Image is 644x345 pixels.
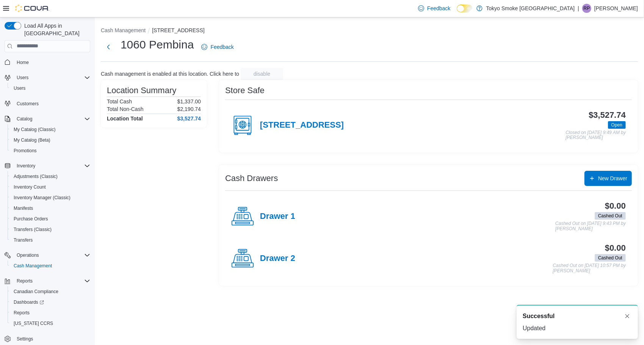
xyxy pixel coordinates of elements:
[14,173,58,180] span: Adjustments (Classic)
[566,130,626,140] p: Closed on [DATE] 9:49 AM by [PERSON_NAME]
[11,214,51,223] a: Purchase Orders
[11,125,59,134] a: My Catalog (Classic)
[14,195,71,201] span: Inventory Manager (Classic)
[14,320,53,326] span: [US_STATE] CCRS
[11,298,90,307] span: Dashboards
[14,114,90,123] span: Catalog
[611,122,622,128] span: Open
[14,99,90,108] span: Customers
[14,251,42,260] button: Operations
[8,286,93,297] button: Canadian Compliance
[11,183,90,192] span: Inventory Count
[14,310,30,316] span: Reports
[605,201,626,211] h3: $0.00
[241,68,283,80] button: disable
[11,261,55,270] a: Cash Management
[14,73,31,82] button: Users
[14,251,90,260] span: Operations
[11,319,56,328] a: [US_STATE] CCRS
[8,182,93,192] button: Inventory Count
[14,99,42,108] a: Customers
[101,27,146,33] button: Cash Management
[177,116,201,122] h4: $3,527.74
[11,287,90,296] span: Canadian Compliance
[17,252,39,258] span: Operations
[14,276,36,286] button: Reports
[605,244,626,253] h3: $0.00
[11,308,90,317] span: Reports
[598,175,627,182] span: New Drawer
[14,161,90,170] span: Inventory
[11,204,90,213] span: Manifests
[2,57,93,68] button: Home
[254,70,270,78] span: disable
[14,289,58,295] span: Canadian Compliance
[107,86,176,95] h3: Location Summary
[8,214,93,224] button: Purchase Orders
[14,299,44,305] span: Dashboards
[14,161,38,170] button: Inventory
[101,27,638,36] nav: An example of EuiBreadcrumbs
[11,308,33,317] a: Reports
[2,276,93,286] button: Reports
[17,75,28,81] span: Users
[8,224,93,235] button: Transfers (Classic)
[107,116,143,122] h4: Location Total
[8,171,93,182] button: Adjustments (Classic)
[594,4,638,13] p: [PERSON_NAME]
[101,71,239,77] p: Cash management is enabled at this location. Click here to
[152,27,204,33] button: [STREET_ADDRESS]
[8,318,93,329] button: [US_STATE] CCRS
[11,298,47,307] a: Dashboards
[11,136,90,145] span: My Catalog (Beta)
[210,43,233,51] span: Feedback
[553,263,626,273] p: Cashed Out on [DATE] 10:57 PM by [PERSON_NAME]
[14,334,90,343] span: Settings
[17,163,35,169] span: Inventory
[11,146,40,155] a: Promotions
[8,261,93,271] button: Cash Management
[623,312,632,321] button: Dismiss toast
[2,114,93,124] button: Catalog
[11,225,90,234] span: Transfers (Classic)
[11,84,90,93] span: Users
[17,59,29,66] span: Home
[2,333,93,344] button: Settings
[198,39,237,55] a: Feedback
[11,204,36,213] a: Manifests
[21,22,90,37] span: Load All Apps in [GEOGRAPHIC_DATA]
[11,193,90,202] span: Inventory Manager (Classic)
[608,121,626,129] span: Open
[2,98,93,109] button: Customers
[578,4,579,13] p: |
[589,111,626,120] h3: $3,527.74
[598,212,622,219] span: Cashed Out
[14,85,25,91] span: Users
[107,106,144,112] h6: Total Non-Cash
[11,136,53,145] a: My Catalog (Beta)
[415,1,453,16] a: Feedback
[8,124,93,135] button: My Catalog (Classic)
[427,5,450,12] span: Feedback
[595,254,626,262] span: Cashed Out
[8,235,93,245] button: Transfers
[11,319,90,328] span: Washington CCRS
[14,114,35,123] button: Catalog
[17,278,33,284] span: Reports
[121,37,194,52] h1: 1060 Pembina
[486,4,575,13] p: Tokyo Smoke [GEOGRAPHIC_DATA]
[14,216,48,222] span: Purchase Orders
[457,5,473,12] input: Dark Mode
[8,83,93,94] button: Users
[11,236,36,245] a: Transfers
[555,221,626,231] p: Cashed Out on [DATE] 9:43 PM by [PERSON_NAME]
[14,226,52,233] span: Transfers (Classic)
[584,4,590,13] span: RP
[14,237,33,243] span: Transfers
[107,98,132,105] h6: Total Cash
[14,58,32,67] a: Home
[101,39,116,55] button: Next
[8,297,93,308] a: Dashboards
[523,312,632,321] div: Notification
[8,135,93,145] button: My Catalog (Beta)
